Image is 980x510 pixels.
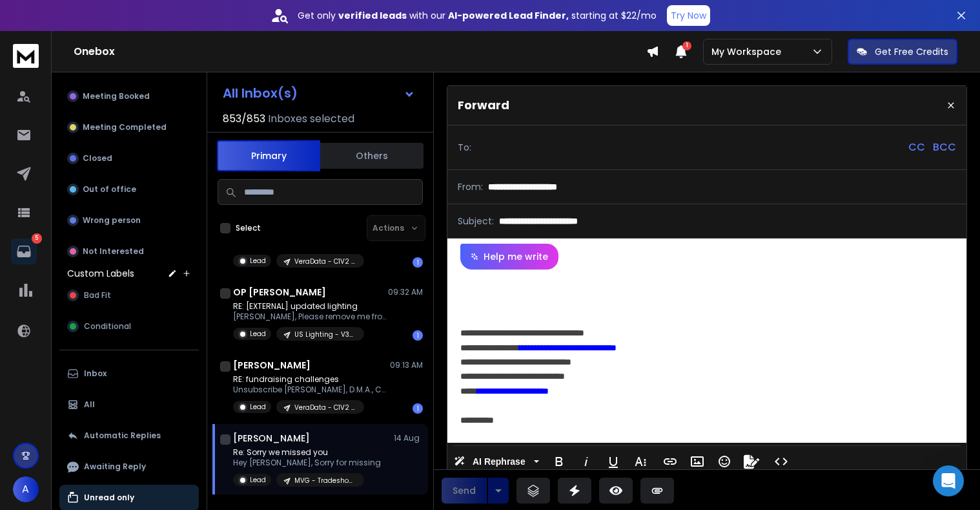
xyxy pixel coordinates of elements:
p: 09:32 AM [388,287,423,297]
p: Forward [458,96,509,114]
button: Automatic Replies [59,423,199,449]
strong: AI-powered Lead Finder, [448,9,569,22]
button: Out of office [59,176,199,202]
button: Insert Link (⌘K) [658,449,682,474]
button: Inbox [59,361,199,387]
p: Subject: [458,215,494,228]
p: Not Interested [83,246,144,257]
h3: Custom Labels [67,267,134,280]
button: Get Free Credits [848,39,957,65]
button: A [13,476,39,502]
span: Bad Fit [84,290,111,301]
p: All [84,399,95,410]
span: 1 [682,41,691,50]
button: Wrong person [59,207,199,233]
p: RE: [EXTERNAL] updated lighting [233,301,388,312]
p: [PERSON_NAME], Please remove me from [233,312,388,322]
strong: verified leads [338,9,407,22]
h1: OP [PERSON_NAME] [233,286,326,299]
p: From: [458,180,483,193]
img: logo [13,44,39,68]
button: Insert Image (⌘P) [685,449,709,474]
p: Get only with our starting at $22/mo [298,9,657,22]
button: Awaiting Reply [59,454,199,480]
button: Closed [59,145,199,171]
p: Wrong person [83,215,141,226]
button: More Text [628,449,653,474]
h1: [PERSON_NAME] [233,359,311,372]
button: AI Rephrase [451,449,542,474]
p: Automatic Replies [84,430,161,441]
p: Lead [250,256,266,266]
p: 5 [32,233,42,244]
p: VeraData - C1V2 Messaging - Funding disappearing [294,257,356,266]
button: Not Interested [59,239,199,264]
p: VeraData - C1V2 Messaging - Funding disappearing [294,403,356,412]
p: 09:13 AM [390,360,423,370]
p: Hey [PERSON_NAME], Sorry for missing [233,458,381,468]
p: Meeting Completed [83,122,167,133]
button: Bad Fit [59,282,199,308]
div: 1 [413,330,423,341]
p: My Workspace [711,45,786,58]
a: 5 [11,239,37,264]
button: Conditional [59,313,199,339]
p: Lead [250,402,266,412]
p: Unread only [84,493,134,503]
button: Primary [217,140,320,171]
p: Re: Sorry we missed you [233,447,381,458]
p: Out of office [83,184,136,195]
p: 14 Aug [394,433,423,443]
p: US Lighting - V39 Messaging > Savings 2025 - Industry: open - [PERSON_NAME] [294,330,356,339]
h3: Inboxes selected [268,111,354,127]
p: Unsubscribe [PERSON_NAME], D.M.A., CFRE [233,385,388,395]
button: Try Now [667,5,710,26]
p: To: [458,141,471,154]
button: Signature [739,449,764,474]
p: Lead [250,475,266,485]
span: AI Rephrase [470,456,528,467]
div: 1 [413,403,423,414]
button: Meeting Booked [59,83,199,109]
p: Get Free Credits [875,45,948,58]
p: BCC [933,140,956,155]
button: Underline (⌘U) [601,449,626,474]
p: Inbox [84,368,107,379]
button: Italic (⌘I) [574,449,598,474]
p: Lead [250,329,266,339]
p: Closed [83,153,112,164]
p: Awaiting Reply [84,462,146,472]
button: All [59,392,199,418]
h1: All Inbox(s) [223,87,298,100]
span: Conditional [84,321,131,332]
p: CC [908,140,925,155]
button: Others [320,142,424,170]
p: RE: fundraising challenges [233,374,388,385]
label: Select [236,223,261,233]
button: Emoticons [712,449,737,474]
button: Help me write [460,244,558,270]
button: Code View [769,449,793,474]
h1: Onebox [74,44,646,59]
span: 853 / 853 [223,111,265,127]
button: Meeting Completed [59,114,199,140]
h1: [PERSON_NAME] [233,432,310,445]
p: MVG - Tradeshow - ATL Build Expo No Booth Contact Followup [294,476,356,485]
div: 1 [413,257,423,268]
button: All Inbox(s) [212,80,425,106]
p: Try Now [671,9,706,22]
div: Open Intercom Messenger [933,465,964,496]
button: Bold (⌘B) [547,449,571,474]
p: Meeting Booked [83,91,150,101]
